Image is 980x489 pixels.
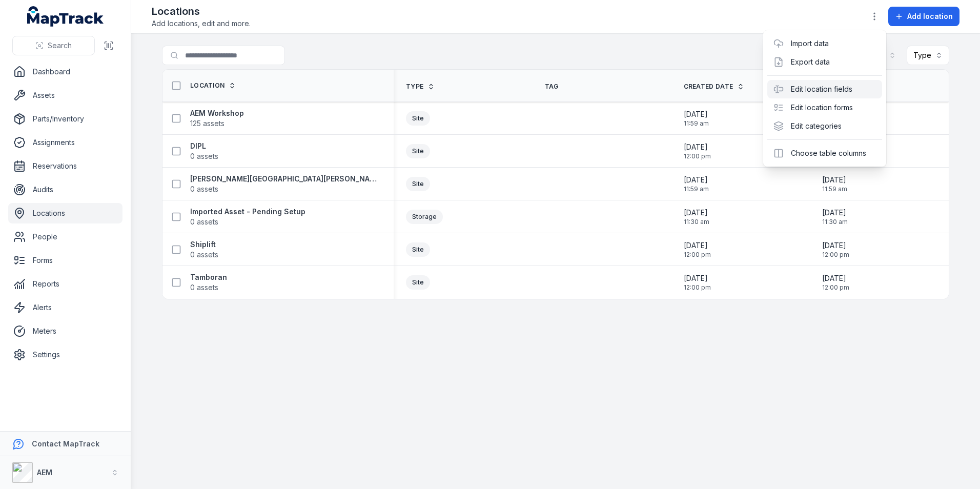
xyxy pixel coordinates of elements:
div: Edit location forms [767,98,882,117]
div: Choose table columns [767,144,882,162]
div: Export data [767,53,882,71]
div: Edit location fields [767,80,882,98]
div: Edit categories [767,117,882,135]
a: Import data [791,38,829,49]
